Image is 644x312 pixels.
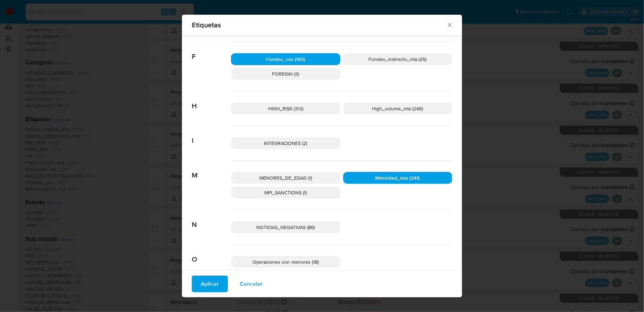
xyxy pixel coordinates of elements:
[375,174,420,181] span: Minoridad_mla (241)
[264,189,307,196] span: MPI_SANCTIONS (1)
[192,276,228,292] button: Aplicar
[343,172,453,184] div: Minoridad_mla (241)
[256,224,315,231] span: NOTICIAS_NEGATIVAS (86)
[192,21,446,28] span: Etiquetas
[201,276,219,292] span: Aplicar
[231,221,340,233] div: NOTICIAS_NEGATIVAS (86)
[231,137,340,149] div: INTEGRACIONES (2)
[343,103,453,115] div: High_volume_mla (246)
[372,105,423,112] span: High_volume_mla (246)
[192,210,231,229] span: N
[192,126,231,145] span: I
[240,276,263,292] span: Cancelar
[231,103,340,115] div: HIGH_RISK (312)
[231,53,340,65] div: Fondeo_cvu (193)
[231,68,340,80] div: FOREIGN (3)
[264,140,307,147] span: INTEGRACIONES (2)
[192,245,231,264] span: O
[259,174,312,181] span: MENORES_DE_EDAD (1)
[192,161,231,180] span: M
[231,187,340,199] div: MPI_SANCTIONS (1)
[231,172,340,184] div: MENORES_DE_EDAD (1)
[192,91,231,110] span: H
[268,105,303,112] span: HIGH_RISK (312)
[192,42,231,61] span: F
[231,256,340,268] div: Operaciones con menores (18)
[446,21,453,28] button: Cerrar
[252,258,319,265] span: Operaciones con menores (18)
[266,56,305,63] span: Fondeo_cvu (193)
[272,70,299,77] span: FOREIGN (3)
[369,56,427,63] span: Fondeo_indirecto_mla (25)
[343,53,453,65] div: Fondeo_indirecto_mla (25)
[231,276,272,292] button: Cancelar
